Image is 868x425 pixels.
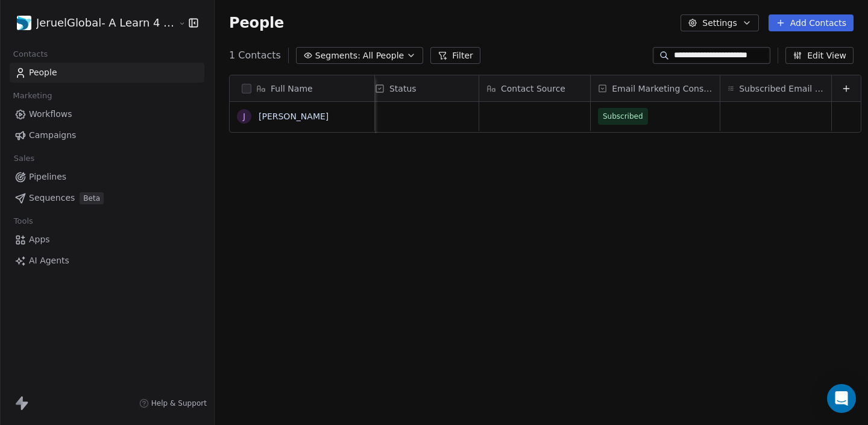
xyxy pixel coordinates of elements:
[479,75,590,101] div: Contact Source
[80,192,104,204] span: Beta
[14,13,170,33] button: JeruelGlobal- A Learn 4 LLC Company
[501,83,565,95] span: Contact Source
[827,384,856,413] div: Open Intercom Messenger
[603,110,643,122] span: Subscribed
[229,48,281,63] span: 1 Contacts
[29,233,50,246] span: Apps
[430,47,480,64] button: Filter
[10,251,204,271] a: AI Agents
[368,75,479,101] div: Status
[229,14,284,32] span: People
[785,47,854,64] button: Edit View
[271,83,313,95] span: Full Name
[29,171,66,183] span: Pipelines
[259,112,329,121] a: [PERSON_NAME]
[769,14,854,31] button: Add Contacts
[389,83,417,95] span: Status
[29,192,75,204] span: Sequences
[139,398,207,408] a: Help & Support
[29,108,72,121] span: Workflows
[10,63,204,83] a: People
[36,15,175,31] span: JeruelGlobal- A Learn 4 LLC Company
[720,75,831,101] div: Subscribed Email Categories
[243,110,245,123] div: J
[8,45,53,63] span: Contacts
[230,75,374,101] div: Full Name
[29,66,57,79] span: People
[612,83,712,95] span: Email Marketing Consent
[8,150,40,168] span: Sales
[739,83,824,95] span: Subscribed Email Categories
[17,16,31,30] img: Favicon.jpg
[363,49,404,62] span: All People
[230,102,375,420] div: grid
[151,398,207,408] span: Help & Support
[591,75,720,101] div: Email Marketing Consent
[681,14,758,31] button: Settings
[8,87,57,105] span: Marketing
[10,188,204,208] a: SequencesBeta
[29,129,76,142] span: Campaigns
[10,104,204,124] a: Workflows
[8,212,38,230] span: Tools
[10,230,204,250] a: Apps
[10,125,204,145] a: Campaigns
[29,254,69,267] span: AI Agents
[315,49,360,62] span: Segments:
[10,167,204,187] a: Pipelines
